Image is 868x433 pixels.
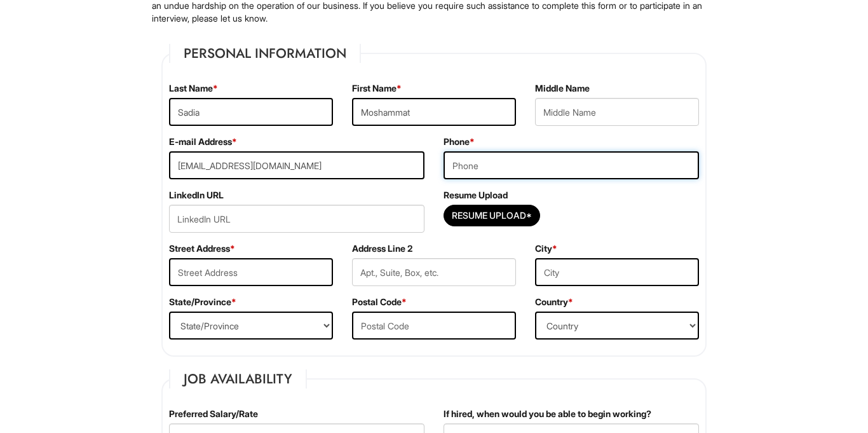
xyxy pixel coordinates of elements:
input: E-mail Address [169,151,424,179]
select: Country [535,312,699,340]
label: Phone [444,135,475,148]
label: LinkedIn URL [169,189,224,202]
label: Street Address [169,242,235,255]
input: City [535,258,699,286]
input: Last Name [169,98,333,126]
input: First Name [352,98,516,126]
input: LinkedIn URL [169,205,424,233]
label: Address Line 2 [352,242,412,255]
label: Resume Upload [444,189,508,202]
button: Resume Upload*Resume Upload* [444,205,540,226]
label: Country [535,296,573,308]
legend: Job Availability [169,369,307,388]
label: State/Province [169,296,236,308]
label: First Name [352,82,402,95]
label: Middle Name [535,82,590,95]
input: Apt., Suite, Box, etc. [352,258,516,286]
input: Street Address [169,258,333,286]
input: Postal Code [352,312,516,340]
legend: Personal Information [169,44,361,63]
label: Preferred Salary/Rate [169,408,258,420]
label: Last Name [169,82,218,95]
input: Middle Name [535,98,699,126]
label: City [535,242,557,255]
label: If hired, when would you be able to begin working? [444,408,651,420]
label: E-mail Address [169,135,237,148]
select: State/Province [169,312,333,340]
input: Phone [444,151,699,179]
label: Postal Code [352,296,407,308]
